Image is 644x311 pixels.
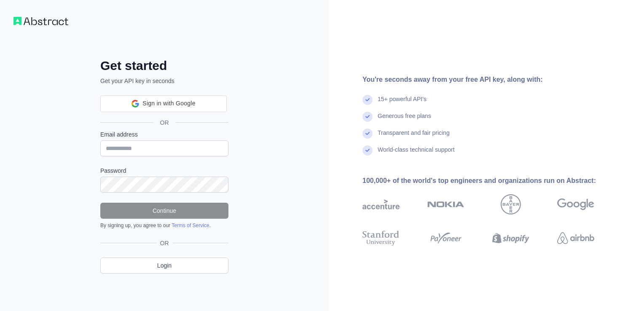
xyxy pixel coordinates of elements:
img: airbnb [557,229,594,247]
h2: Get started [100,58,228,73]
div: You're seconds away from your free API key, along with: [362,75,621,85]
div: World-class technical support [378,145,455,162]
label: Email address [100,130,228,139]
img: Workflow [13,17,68,25]
div: Transparent and fair pricing [378,129,450,145]
img: check mark [362,95,373,105]
span: OR [153,118,176,127]
button: Continue [100,203,228,219]
div: Generous free plans [378,112,431,129]
img: check mark [362,145,373,155]
a: Terms of Service [172,223,209,228]
img: accenture [362,194,400,214]
img: nokia [427,194,464,214]
img: google [557,194,594,214]
div: 15+ powerful API's [378,95,427,112]
div: 100,000+ of the world's top engineers and organizations run on Abstract: [362,176,621,186]
img: check mark [362,129,373,139]
p: Get your API key in seconds [100,77,228,85]
img: shopify [492,229,529,247]
span: Sign in with Google [142,99,195,108]
a: Login [100,257,228,273]
div: Sign in with Google [100,95,227,112]
img: check mark [362,112,373,122]
img: payoneer [427,229,464,247]
div: By signing up, you agree to our . [100,222,228,229]
label: Password [100,166,228,175]
img: stanford university [362,229,400,247]
img: bayer [501,194,521,214]
span: OR [157,239,172,247]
